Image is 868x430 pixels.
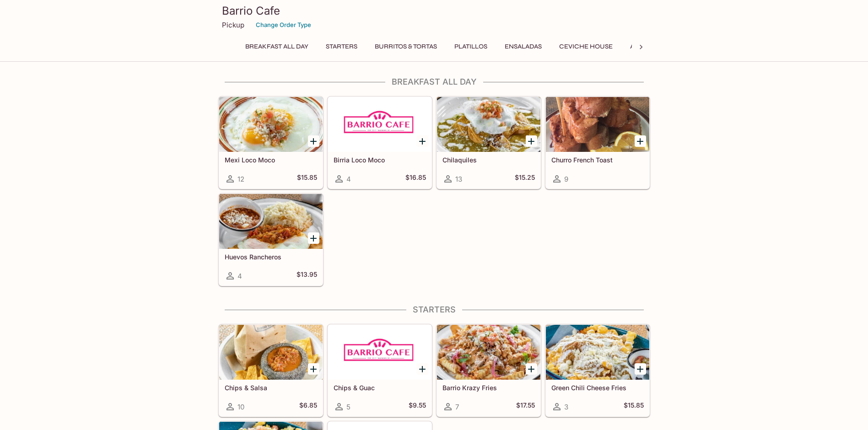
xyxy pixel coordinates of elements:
span: 4 [346,175,351,183]
span: 10 [237,403,244,411]
span: 13 [455,175,462,183]
h5: $6.85 [299,401,317,412]
h5: $13.95 [297,270,317,281]
button: Add Birria Loco Moco [417,135,428,147]
span: 4 [237,272,242,280]
h5: $15.85 [297,173,317,184]
button: Burritos & Tortas [370,40,442,53]
a: Mexi Loco Moco12$15.85 [219,97,323,189]
h5: $16.85 [405,173,426,184]
a: Huevos Rancheros4$13.95 [219,193,323,286]
button: Add Green Chili Cheese Fries [635,363,646,375]
button: Add Mexi Loco Moco [308,135,319,147]
a: Green Chili Cheese Fries3$15.85 [545,324,650,417]
button: Add Chips & Salsa [308,363,319,375]
h5: Chips & Salsa [225,384,317,392]
span: 3 [564,403,568,411]
h5: Huevos Rancheros [225,253,317,261]
button: Platillos [449,40,492,53]
a: Churro French Toast9 [545,97,650,189]
p: Pickup [222,21,244,29]
h4: Starters [218,305,650,315]
button: Add Chips & Guac [417,363,428,375]
h4: Breakfast ALL DAY [218,77,650,87]
a: Chips & Salsa10$6.85 [219,324,323,417]
h5: $9.55 [409,401,426,412]
div: Chilaquiles [437,97,540,152]
span: 9 [564,175,568,183]
button: Add Chilaquiles [526,135,537,147]
div: Green Chili Cheese Fries [546,325,649,380]
h3: Barrio Cafe [222,4,647,18]
h5: $17.55 [516,401,535,412]
h5: Mexi Loco Moco [225,156,317,164]
button: Add Huevos Rancheros [308,232,319,244]
button: Change Order Type [252,18,315,32]
div: Churro French Toast [546,97,649,152]
span: 7 [455,403,459,411]
h5: Chips & Guac [334,384,426,392]
a: Birria Loco Moco4$16.85 [328,97,432,189]
h5: $15.85 [624,401,644,412]
div: Barrio Krazy Fries [437,325,540,380]
div: Chips & Salsa [219,325,323,380]
div: Mexi Loco Moco [219,97,323,152]
button: Ensaladas [500,40,547,53]
button: Add Barrio Krazy Fries [526,363,537,375]
button: Starters [321,40,362,53]
a: Barrio Krazy Fries7$17.55 [437,324,541,417]
h5: Birria Loco Moco [334,156,426,164]
span: 5 [346,403,350,411]
div: Huevos Rancheros [219,194,323,249]
h5: Green Chili Cheese Fries [551,384,644,392]
a: Chilaquiles13$15.25 [437,97,541,189]
div: Birria Loco Moco [328,97,431,152]
h5: Churro French Toast [551,156,644,164]
button: Breakfast ALL DAY [240,40,313,53]
h5: Chilaquiles [442,156,535,164]
div: Chips & Guac [328,325,431,380]
button: Ala Carte [625,40,670,53]
a: Chips & Guac5$9.55 [328,324,432,417]
h5: $15.25 [515,173,535,184]
h5: Barrio Krazy Fries [442,384,535,392]
span: 12 [237,175,244,183]
button: Add Churro French Toast [635,135,646,147]
button: Ceviche House [554,40,618,53]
